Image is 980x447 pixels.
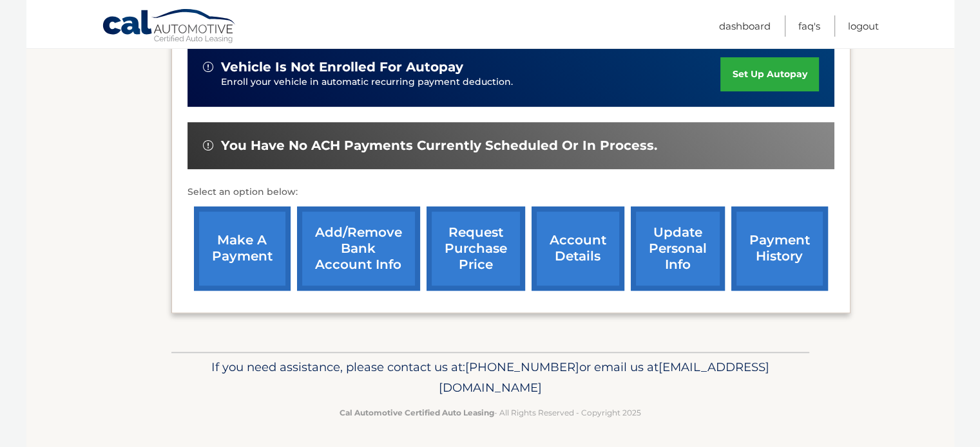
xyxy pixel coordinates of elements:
a: Dashboard [719,15,771,37]
a: Add/Remove bank account info [297,206,420,291]
img: alert-white.svg [203,140,213,151]
a: update personal info [631,206,725,291]
span: You have no ACH payments currently scheduled or in process. [221,138,657,154]
img: alert-white.svg [203,62,213,72]
a: Logout [848,15,879,37]
a: request purchase price [427,206,525,291]
a: payment history [731,206,828,291]
p: Enroll your vehicle in automatic recurring payment deduction. [221,75,721,89]
p: Select an option below: [187,185,834,200]
a: account details [532,206,624,291]
a: Cal Automotive [102,8,237,46]
strong: Cal Automotive Certified Auto Leasing [340,408,494,417]
a: make a payment [194,206,291,291]
a: set up autopay [720,57,818,91]
span: vehicle is not enrolled for autopay [221,59,463,75]
a: FAQ's [798,15,820,37]
p: - All Rights Reserved - Copyright 2025 [180,406,801,419]
span: [PHONE_NUMBER] [465,360,579,374]
p: If you need assistance, please contact us at: or email us at [180,357,801,398]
